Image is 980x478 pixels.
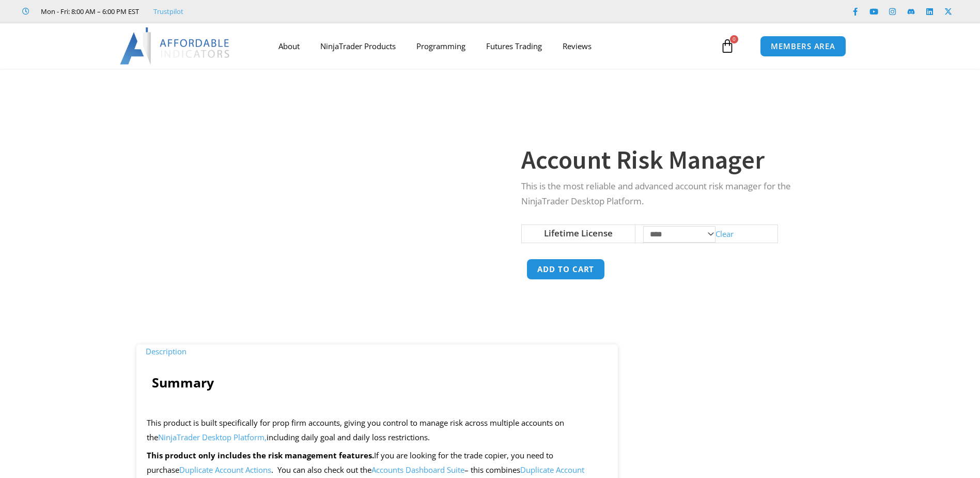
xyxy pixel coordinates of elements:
a: Reviews [552,34,602,58]
a: Trustpilot [153,5,183,18]
h4: Summary [152,375,603,390]
a: Description [136,340,196,363]
h1: Account Risk Manager [521,142,823,178]
a: Clear options [715,228,734,238]
a: About [268,34,310,58]
button: Add to cart [526,259,605,280]
a: Futures Trading [476,34,552,58]
p: This product is built specifically for prop firm accounts, giving you control to manage risk acro... [147,416,608,445]
span: MEMBERS AREA [771,42,835,50]
a: NinjaTrader Desktop Platform, [158,432,267,442]
a: MEMBERS AREA [760,36,846,57]
a: NinjaTrader Products [310,34,406,58]
a: Duplicate Account Actions [179,465,271,475]
span: 0 [730,35,738,43]
a: Accounts Dashboard Suite [371,465,464,475]
label: Lifetime License [544,227,613,239]
img: LogoAI | Affordable Indicators – NinjaTrader [120,27,231,65]
strong: This product only includes the risk management features. [147,450,374,460]
nav: Menu [268,34,718,58]
span: Mon - Fri: 8:00 AM – 6:00 PM EST [38,5,139,18]
a: 0 [705,31,750,61]
p: This is the most reliable and advanced account risk manager for the NinjaTrader Desktop Platform. [521,179,823,209]
a: Programming [406,34,476,58]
